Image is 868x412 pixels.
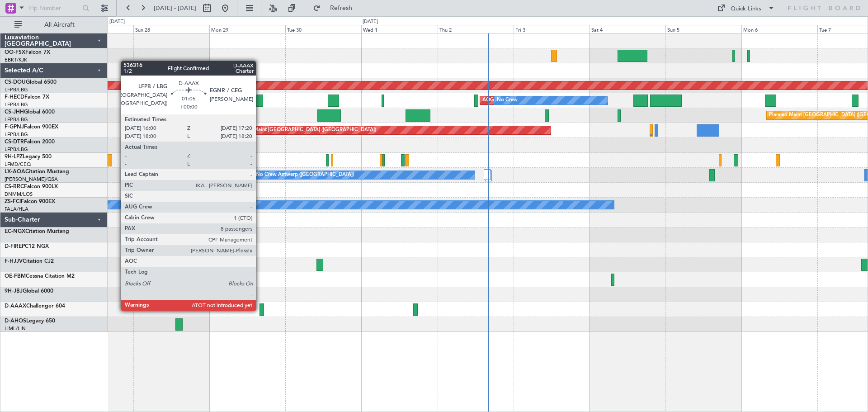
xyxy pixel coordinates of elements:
button: Refresh [309,1,363,15]
div: [DATE] [363,18,378,26]
span: All Aircraft [24,22,95,28]
span: OE-FBM [5,274,26,279]
span: CS-DOU [5,80,26,85]
div: Thu 2 [438,25,514,33]
span: LX-AOA [5,169,25,175]
span: CS-RRC [5,184,24,189]
a: CS-RRCFalcon 900LX [5,184,58,189]
span: 9H-JBJ [5,289,23,294]
a: LFPB/LBG [5,146,28,153]
a: EBKT/KJK [5,57,27,63]
a: CS-DOUGlobal 6500 [5,80,57,85]
div: Sun 28 [133,25,209,33]
a: ZS-FCIFalcon 900EX [5,199,55,204]
a: [PERSON_NAME]/QSA [5,176,58,183]
div: Mon 29 [209,25,285,33]
span: CS-JHH [5,109,24,115]
div: No Crew Antwerp ([GEOGRAPHIC_DATA]) [256,168,354,182]
div: Wed 1 [361,25,437,33]
a: 9H-JBJGlobal 6000 [5,289,53,294]
button: Quick Links [712,1,779,15]
input: Trip Number [28,1,80,15]
a: LIML/LIN [5,325,26,332]
div: Tue 30 [285,25,361,33]
span: CS-DTR [5,139,24,145]
span: 9H-LPZ [5,154,23,160]
a: OO-FSXFalcon 7X [5,50,50,55]
div: AOG Maint Paris ([GEOGRAPHIC_DATA]) [482,94,577,107]
span: EC-NGX [5,229,25,234]
button: All Aircraft [10,18,98,32]
span: D-FIRE [5,244,22,249]
div: Planned Maint [GEOGRAPHIC_DATA] ([GEOGRAPHIC_DATA]) [234,123,376,137]
a: F-HECDFalcon 7X [5,95,49,100]
a: LFPB/LBG [5,101,28,108]
a: 9H-LPZLegacy 500 [5,154,52,160]
div: Fri 3 [514,25,590,33]
a: D-AHOSLegacy 650 [5,318,55,324]
div: [DATE] [109,18,125,26]
div: Mon 6 [741,25,817,33]
a: D-AAAXChallenger 604 [5,303,65,309]
a: LFPB/LBG [5,131,28,138]
a: CS-DTRFalcon 2000 [5,139,55,145]
a: DNMM/LOS [5,191,33,198]
span: F-GPNJ [5,124,24,130]
span: D-AHOS [5,318,26,324]
a: LFMD/CEQ [5,161,31,168]
span: F-HJJV [5,259,23,264]
span: ZS-FCI [5,199,21,204]
div: Quick Links [731,5,761,14]
div: Sat 4 [590,25,665,33]
span: OO-FSX [5,50,25,55]
a: D-FIREPC12 NGX [5,244,49,249]
a: CS-JHHGlobal 6000 [5,109,55,115]
span: F-HECD [5,95,24,100]
a: LX-AOACitation Mustang [5,169,69,175]
a: F-GPNJFalcon 900EX [5,124,58,130]
span: D-AAAX [5,303,26,309]
div: No Crew [497,94,518,107]
a: F-HJJVCitation CJ2 [5,259,54,264]
span: Refresh [322,5,360,11]
a: EC-NGXCitation Mustang [5,229,69,234]
a: LFPB/LBG [5,116,28,123]
a: FALA/HLA [5,206,28,213]
span: [DATE] - [DATE] [154,4,196,12]
div: Sun 5 [665,25,741,33]
a: LFPB/LBG [5,86,28,93]
a: OE-FBMCessna Citation M2 [5,274,75,279]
